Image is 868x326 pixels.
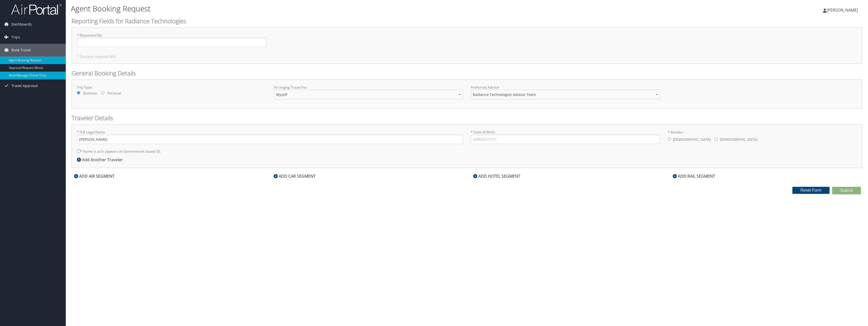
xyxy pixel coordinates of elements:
[71,3,599,14] h1: Agent Booking Request
[77,135,463,144] input: * Full Legal Name
[11,79,38,92] span: Travel Approval
[72,114,862,122] h2: Traveler Details
[77,85,266,90] label: Trip Type:
[72,17,862,25] h2: Reporting Fields for Radiance Technologies
[668,130,857,145] label: * Gender:
[77,157,125,163] div: Add Another Traveler
[77,130,463,144] label: * Full Legal Name
[792,187,830,194] button: Reset Form
[77,149,80,153] input: * Name is as it appears on Government issued ID.
[72,173,117,179] div: ADD AIR SEGMENT
[11,18,32,31] span: Dashboards
[823,3,863,18] a: [PERSON_NAME]
[714,137,718,141] input: * Gender:[DEMOGRAPHIC_DATA][DEMOGRAPHIC_DATA]
[77,33,266,47] label: * Requested By :
[77,147,161,156] label: * Name is as it appears on Government issued ID.
[471,173,523,179] div: ADD HOTEL SEGMENT
[271,173,318,179] div: ADD CAR SEGMENT
[673,135,710,144] label: [DEMOGRAPHIC_DATA]
[471,135,660,144] input: * Date of Birth:
[827,7,858,13] span: [PERSON_NAME]
[11,44,31,56] span: Book Travel
[11,3,62,15] img: airportal-logo.png
[471,130,660,144] label: * Date of Birth:
[72,69,862,77] h2: General Booking Details
[11,31,20,44] span: Trips
[83,91,97,96] label: Business
[668,137,671,141] input: * Gender:[DEMOGRAPHIC_DATA][DEMOGRAPHIC_DATA]
[720,135,757,144] label: [DEMOGRAPHIC_DATA]
[77,55,857,58] h5: * Denotes required field
[670,173,718,179] div: ADD RAIL SEGMENT
[77,38,266,47] input: * Requested By:
[107,91,121,96] label: Personal
[832,187,861,194] button: Submit
[274,85,463,90] label: Arranging Travel For:
[471,85,660,90] label: Preferred Advisor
